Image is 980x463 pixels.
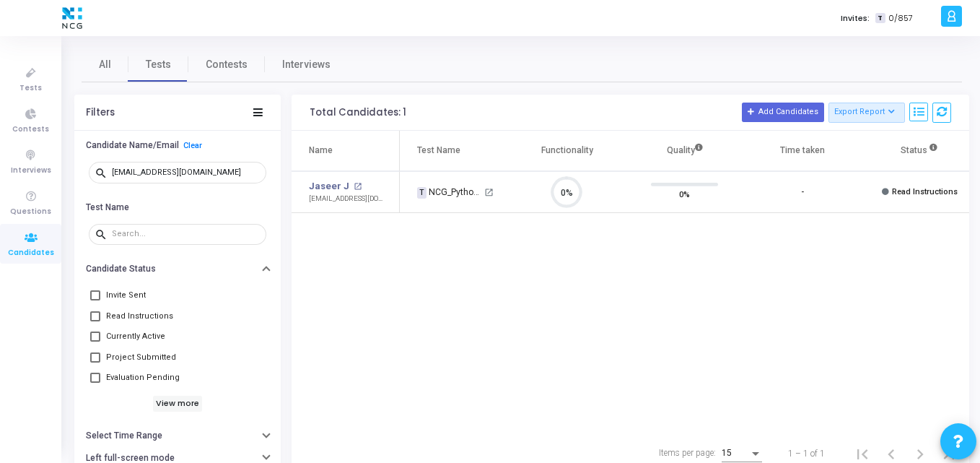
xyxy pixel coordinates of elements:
[828,103,906,123] button: Export Report
[86,107,115,118] div: Filters
[788,447,825,460] div: 1 – 1 of 1
[400,131,508,171] th: Test Name
[780,142,825,158] div: Time taken
[722,448,732,458] span: 15
[309,142,333,158] div: Name
[86,202,129,213] h6: Test Name
[875,13,885,24] span: T
[19,82,42,95] span: Tests
[106,349,176,366] span: Project Submitted
[95,228,112,241] mat-icon: search
[206,57,248,72] span: Contests
[95,166,112,179] mat-icon: search
[106,369,180,386] span: Evaluation Pending
[106,328,165,345] span: Currently Active
[679,186,690,201] span: 0%
[86,264,156,274] h6: Candidate Status
[106,308,173,325] span: Read Instructions
[58,4,86,33] img: logo
[484,188,494,197] mat-icon: open_in_new
[801,186,804,199] div: -
[309,179,349,194] a: Jaseer J
[86,430,162,441] h6: Select Time Range
[112,230,261,238] input: Search...
[354,183,362,191] mat-icon: open_in_new
[892,187,958,196] span: Read Instructions
[861,131,979,171] th: Status
[8,247,54,259] span: Candidates
[282,57,331,72] span: Interviews
[659,446,716,459] div: Items per page:
[722,449,762,459] mat-select: Items per page:
[11,165,51,177] span: Interviews
[112,168,261,177] input: Search...
[888,12,913,25] span: 0/857
[74,196,281,218] button: Test Name
[742,103,824,121] button: Add Candidates
[106,287,146,304] span: Invite Sent
[12,124,49,136] span: Contests
[417,186,482,199] div: NCG_Python FS_Developer_2025
[183,141,202,150] a: Clear
[309,194,385,204] div: [EMAIL_ADDRESS][DOMAIN_NAME]
[99,57,111,72] span: All
[508,131,626,171] th: Functionality
[74,134,281,157] button: Candidate Name/EmailClear
[310,107,406,118] div: Total Candidates: 1
[74,258,281,280] button: Candidate Status
[417,187,426,199] span: T
[626,131,743,171] th: Quality
[146,57,171,72] span: Tests
[86,140,179,151] h6: Candidate Name/Email
[841,12,870,25] label: Invites:
[10,206,51,218] span: Questions
[153,396,203,412] h6: View more
[74,425,281,447] button: Select Time Range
